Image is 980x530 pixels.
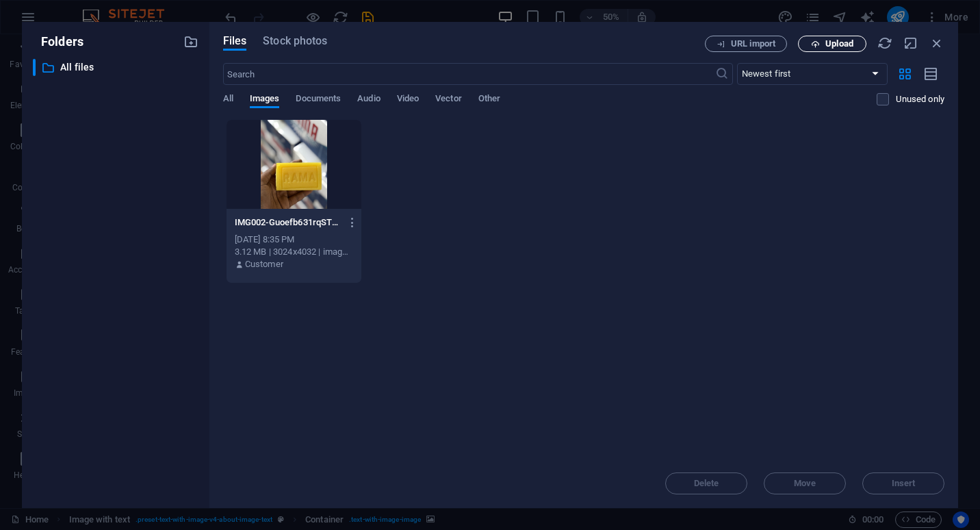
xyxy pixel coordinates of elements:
[896,93,944,105] p: Displays only files that are not in use on the website. Files added during this session can still...
[33,59,36,76] div: ​
[798,36,866,52] button: Upload
[731,40,775,48] span: URL import
[478,90,500,110] span: Other
[435,90,462,110] span: Vector
[235,246,354,258] div: 3.12 MB | 3024x4032 | image/jpeg
[223,90,233,110] span: All
[357,90,380,110] span: Audio
[245,258,283,270] p: Customer
[877,36,892,51] i: Reload
[183,34,198,49] i: Create new folder
[705,36,787,52] button: URL import
[825,40,853,48] span: Upload
[235,216,341,229] p: IMG002-Guoefb631rqSTBowGKhpAg.jpg
[33,33,83,51] p: Folders
[250,90,280,110] span: Images
[296,90,341,110] span: Documents
[223,33,247,49] span: Files
[397,90,419,110] span: Video
[263,33,327,49] span: Stock photos
[223,63,715,85] input: Search
[903,36,918,51] i: Minimize
[60,60,173,75] p: All files
[235,234,354,246] div: [DATE] 8:35 PM
[929,36,944,51] i: Close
